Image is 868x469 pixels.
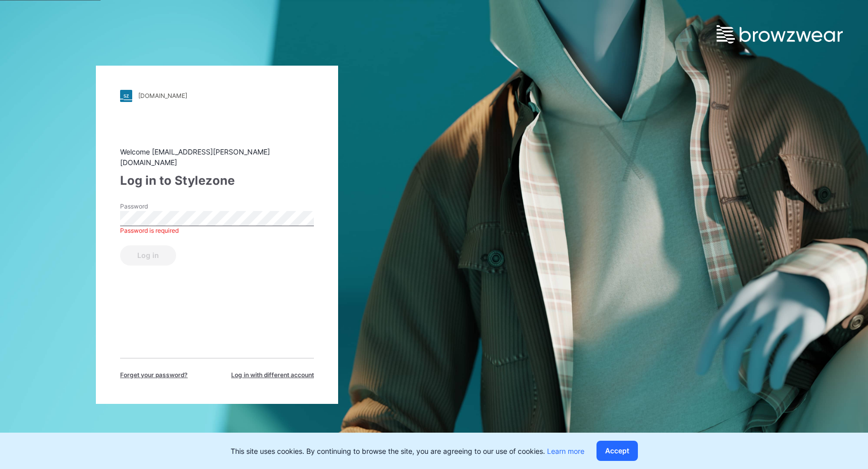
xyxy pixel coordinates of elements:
[717,25,843,43] img: browzwear-logo.e42bd6dac1945053ebaf764b6aa21510.svg
[120,90,132,102] img: stylezone-logo.562084cfcfab977791bfbf7441f1a819.svg
[120,371,188,380] span: Forget your password?
[231,371,314,380] span: Log in with different account
[120,90,314,102] a: [DOMAIN_NAME]
[596,441,638,461] button: Accept
[547,447,584,455] a: Learn more
[120,172,314,190] div: Log in to Stylezone
[120,226,314,235] div: Password is required
[120,202,191,211] label: Password
[120,146,314,168] div: Welcome [EMAIL_ADDRESS][PERSON_NAME][DOMAIN_NAME]
[231,446,584,456] p: This site uses cookies. By continuing to browse the site, you are agreeing to our use of cookies.
[138,92,187,99] div: [DOMAIN_NAME]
